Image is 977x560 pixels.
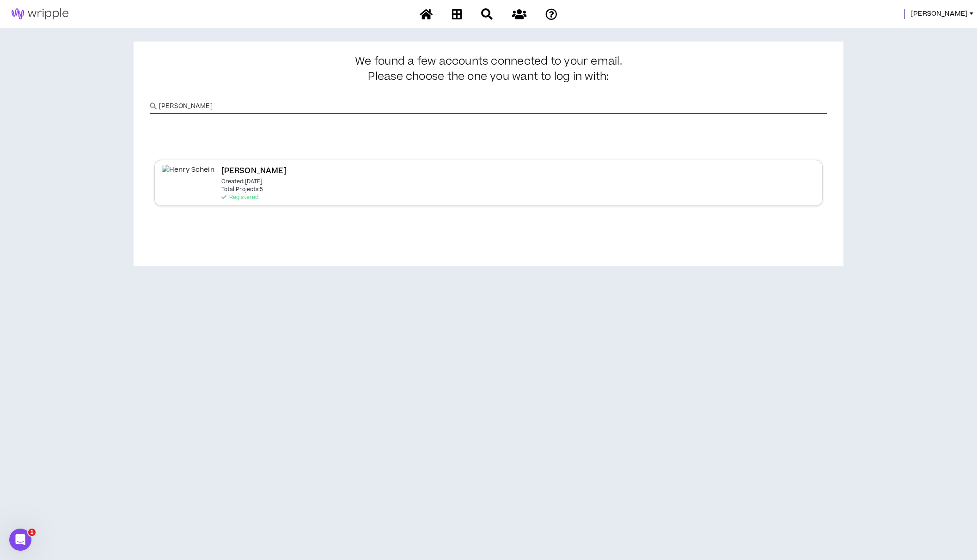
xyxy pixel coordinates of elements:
[221,194,258,201] p: Registered
[150,55,827,83] h3: We found a few accounts connected to your email.
[162,165,214,186] img: Henry Schein
[221,187,263,193] p: Total Projects: 5
[910,9,968,19] span: [PERSON_NAME]
[221,179,263,185] p: Created: [DATE]
[221,165,287,177] h2: [PERSON_NAME]
[368,71,609,84] span: Please choose the one you want to log in with:
[9,529,31,551] iframe: Intercom live chat
[28,529,36,536] span: 1
[159,99,827,113] input: Filter..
